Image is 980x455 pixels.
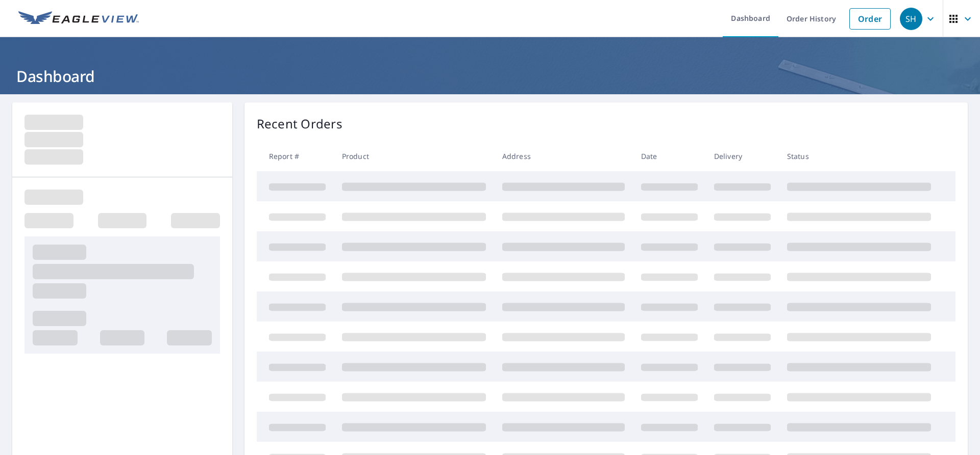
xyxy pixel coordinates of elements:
[633,141,706,171] th: Date
[849,8,891,30] a: Order
[257,115,342,133] p: Recent Orders
[494,141,633,171] th: Address
[900,8,922,30] div: SH
[12,66,968,87] h1: Dashboard
[779,141,939,171] th: Status
[334,141,494,171] th: Product
[706,141,779,171] th: Delivery
[18,11,139,26] img: EV Logo
[257,141,334,171] th: Report #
